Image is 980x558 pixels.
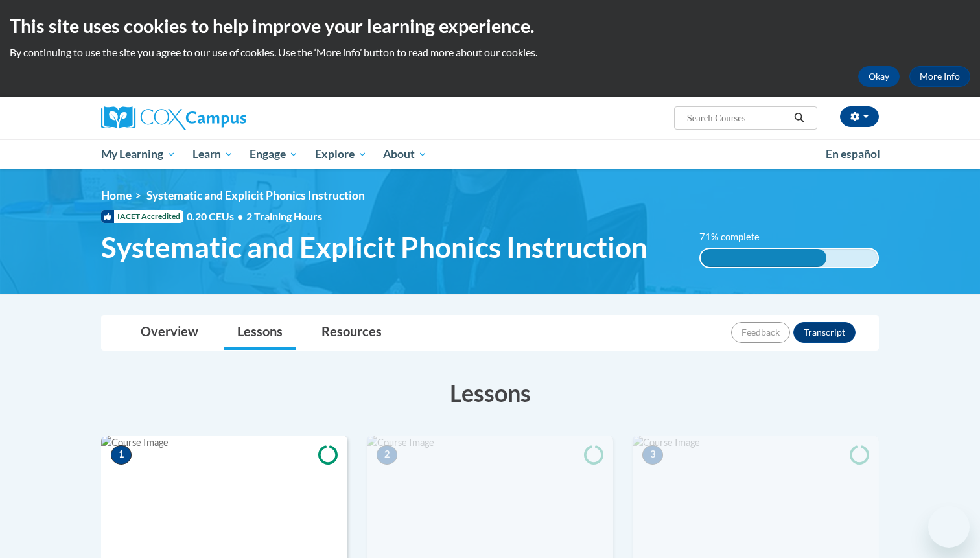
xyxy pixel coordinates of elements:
[928,506,970,548] iframe: Button to launch messaging window
[817,141,889,168] a: En español
[146,189,365,202] span: Systematic and Explicit Phonics Instruction
[909,66,970,87] a: More Info
[184,139,242,169] a: Learn
[237,210,243,222] span: •
[10,45,970,60] p: By continuing to use the site you agree to our use of cookies. Use the ‘More info’ button to read...
[101,189,132,202] a: Home
[101,377,879,409] h3: Lessons
[82,139,898,169] div: Main menu
[701,249,826,267] div: 71% complete
[187,209,246,224] span: 0.20 CEUs
[246,210,322,222] span: 2 Training Hours
[101,210,183,223] span: IACET Accredited
[642,445,663,465] span: 3
[840,106,879,127] button: Account Settings
[731,322,790,343] button: Feedback
[309,316,395,350] a: Resources
[192,146,233,162] span: Learn
[789,110,809,126] button: Search
[858,66,900,87] button: Okay
[250,146,298,162] span: Engage
[241,139,307,169] a: Engage
[307,139,375,169] a: Explore
[10,13,970,39] h2: This site uses cookies to help improve your learning experience.
[101,230,647,264] span: Systematic and Explicit Phonics Instruction
[699,230,774,244] label: 71% complete
[686,110,789,126] input: Search Courses
[224,316,296,350] a: Lessons
[101,106,347,130] a: Cox Campus
[101,106,246,130] img: Cox Campus
[315,146,367,162] span: Explore
[128,316,211,350] a: Overview
[375,139,436,169] a: About
[111,445,132,465] span: 1
[377,445,397,465] span: 2
[101,146,176,162] span: My Learning
[826,147,880,161] span: En español
[93,139,184,169] a: My Learning
[793,322,856,343] button: Transcript
[383,146,427,162] span: About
